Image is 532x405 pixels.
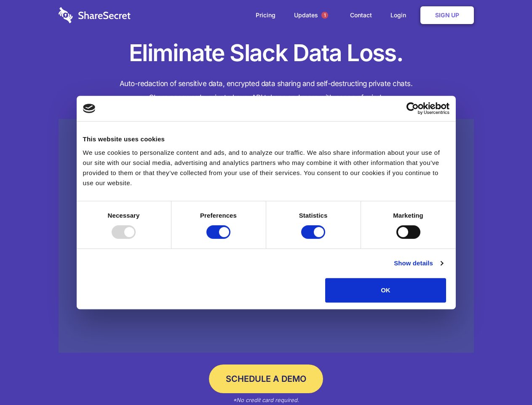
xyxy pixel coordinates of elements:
span: 1 [321,12,328,19]
a: Pricing [247,2,284,28]
em: *No credit card required. [233,397,299,403]
a: Wistia video thumbnail [59,119,474,353]
div: We use cookies to personalize content and ads, and to analyze our traffic. We also share informat... [83,148,449,188]
strong: Necessary [108,212,140,219]
img: logo [83,104,96,113]
a: Usercentrics Cookiebot - opens in a new window [376,102,449,115]
img: logo-wordmark-white-trans-d4663122ce5f474addd5e946df7df03e33cb6a1c49d2221995e7729f52c070b2.svg [59,7,131,23]
a: Show details [394,258,443,268]
h4: Auto-redaction of sensitive data, encrypted data sharing and self-destructing private chats. Shar... [59,77,474,105]
div: This website uses cookies [83,134,449,144]
a: Login [382,2,419,28]
a: Contact [342,2,380,28]
a: Sign Up [420,6,474,24]
strong: Preferences [200,212,237,219]
strong: Statistics [299,212,328,219]
h1: Eliminate Slack Data Loss. [59,38,474,68]
a: Schedule a Demo [209,364,323,393]
button: OK [325,278,446,302]
strong: Marketing [393,212,423,219]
